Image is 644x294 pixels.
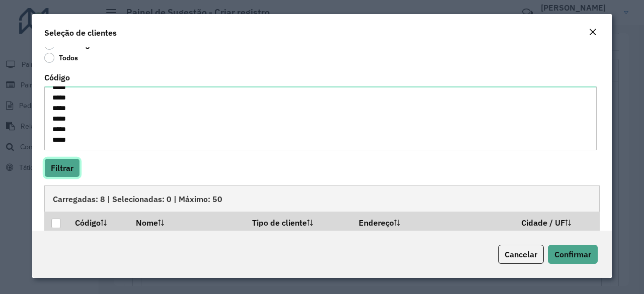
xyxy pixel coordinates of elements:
[498,245,544,264] button: Cancelar
[129,212,246,233] th: Nome
[246,212,352,233] th: Tipo de cliente
[44,53,78,63] label: Todos
[589,28,597,36] em: Fechar
[548,245,598,264] button: Confirmar
[352,212,514,233] th: Endereço
[514,212,600,233] th: Cidade / UF
[44,71,70,83] label: Código
[44,158,80,177] button: Filtrar
[44,27,117,39] h4: Seleção de clientes
[554,249,591,259] span: Confirmar
[505,249,537,259] span: Cancelar
[586,26,600,39] button: Close
[68,212,129,233] th: Código
[44,185,600,212] div: Carregadas: 8 | Selecionadas: 0 | Máximo: 50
